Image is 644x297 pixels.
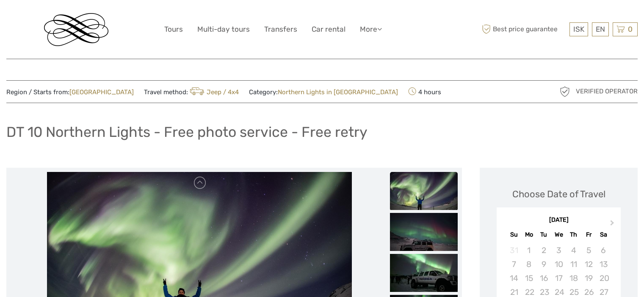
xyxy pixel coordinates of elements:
[596,257,611,271] div: Not available Saturday, September 13th, 2025
[480,22,567,36] span: Best price guarantee
[390,213,458,251] img: 7bfde54a70094c728f13280623e1bf9b_slider_thumbnail.jpeg
[506,257,521,271] div: Not available Sunday, September 7th, 2025
[566,243,581,257] div: Not available Thursday, September 4th, 2025
[581,257,596,271] div: Not available Friday, September 12th, 2025
[312,23,345,35] a: Car rental
[536,229,551,240] div: Tu
[592,22,609,36] div: EN
[6,123,368,141] h1: DT 10 Northern Lights - Free photo service - Free retry
[522,257,536,271] div: Not available Monday, September 8th, 2025
[506,229,521,240] div: Su
[506,243,521,257] div: Not available Sunday, August 31st, 2025
[581,271,596,285] div: Not available Friday, September 19th, 2025
[606,218,620,232] button: Next Month
[576,87,638,96] span: Verified Operator
[566,229,581,240] div: Th
[566,257,581,271] div: Not available Thursday, September 11th, 2025
[558,85,572,98] img: verified_operator_grey_128.png
[596,271,611,285] div: Not available Saturday, September 20th, 2025
[512,188,605,201] div: Choose Date of Travel
[506,271,521,285] div: Not available Sunday, September 14th, 2025
[197,23,250,35] a: Multi-day tours
[44,13,108,46] img: Reykjavik Residence
[566,271,581,285] div: Not available Thursday, September 18th, 2025
[627,25,634,33] span: 0
[551,271,566,285] div: Not available Wednesday, September 17th, 2025
[551,243,566,257] div: Not available Wednesday, September 3rd, 2025
[522,229,536,240] div: Mo
[536,257,551,271] div: Not available Tuesday, September 9th, 2025
[390,254,458,292] img: c5ee916af8114c9491d2860862d4b955_slider_thumbnail.jpeg
[573,25,584,33] span: ISK
[596,243,611,257] div: Not available Saturday, September 6th, 2025
[596,229,611,240] div: Sa
[536,243,551,257] div: Not available Tuesday, September 2nd, 2025
[164,23,183,35] a: Tours
[408,86,441,98] span: 4 hours
[360,23,382,35] a: More
[522,271,536,285] div: Not available Monday, September 15th, 2025
[188,88,239,96] a: Jeep / 4x4
[522,243,536,257] div: Not available Monday, September 1st, 2025
[249,88,398,97] span: Category:
[551,229,566,240] div: We
[581,243,596,257] div: Not available Friday, September 5th, 2025
[69,88,134,96] a: [GEOGRAPHIC_DATA]
[497,216,621,225] div: [DATE]
[551,257,566,271] div: Not available Wednesday, September 10th, 2025
[278,88,398,96] a: Northern Lights in [GEOGRAPHIC_DATA]
[390,172,458,210] img: 2e5ec8a9d45e470eacb60907e4cf6845_slider_thumbnail.jpeg
[144,86,239,98] span: Travel method:
[6,88,134,97] span: Region / Starts from:
[581,229,596,240] div: Fr
[536,271,551,285] div: Not available Tuesday, September 16th, 2025
[264,23,297,35] a: Transfers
